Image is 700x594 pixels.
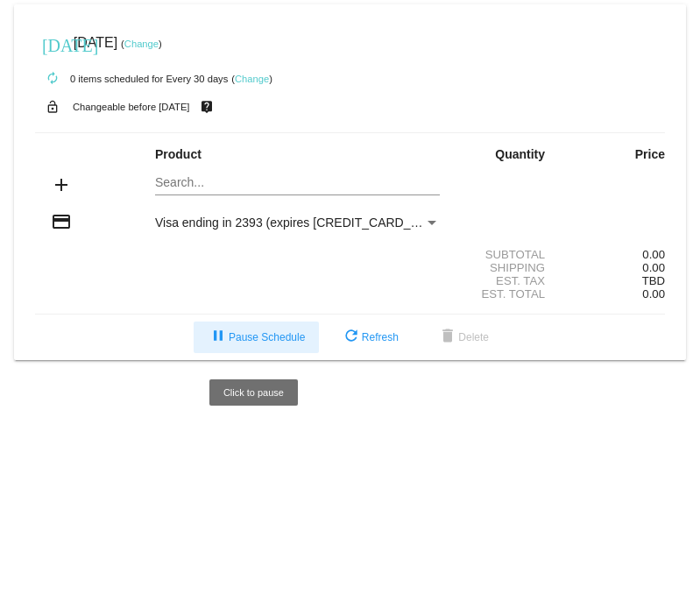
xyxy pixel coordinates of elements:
[35,74,228,84] small: 0 items scheduled for Every 30 days
[121,39,162,49] small: ( )
[42,68,63,89] mat-icon: autorenew
[231,74,272,84] small: ( )
[495,147,545,161] strong: Quantity
[51,174,72,195] mat-icon: add
[73,102,190,112] small: Changeable before [DATE]
[635,147,665,161] strong: Price
[560,248,665,261] div: 0.00
[423,322,503,353] button: Delete
[327,322,413,353] button: Refresh
[341,331,399,343] span: Refresh
[208,327,229,348] mat-icon: pause
[124,39,159,49] a: Change
[196,95,217,118] mat-icon: live_help
[642,261,665,274] span: 0.00
[208,331,305,343] span: Pause Schedule
[194,322,319,353] button: Pause Schedule
[642,274,665,287] span: TBD
[51,211,72,232] mat-icon: credit_card
[455,248,560,261] div: Subtotal
[341,327,362,348] mat-icon: refresh
[235,74,269,84] a: Change
[42,95,63,118] mat-icon: lock_open
[155,176,440,190] input: Search...
[437,327,458,348] mat-icon: delete
[455,287,560,301] div: Est. Total
[42,33,63,54] mat-icon: [DATE]
[155,147,202,161] strong: Product
[455,274,560,287] div: Est. Tax
[155,216,449,230] span: Visa ending in 2393 (expires [CREDIT_CARD_DATA])
[455,261,560,274] div: Shipping
[437,331,489,343] span: Delete
[155,216,440,230] mat-select: Payment Method
[642,287,665,301] span: 0.00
